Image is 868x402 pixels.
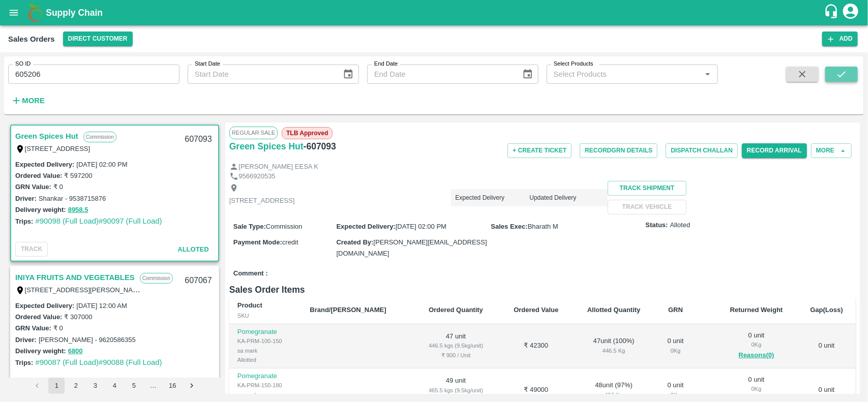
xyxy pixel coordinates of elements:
[99,217,162,225] a: #90097 (Full Load)
[664,381,688,399] div: 0 unit
[237,381,294,390] div: KA-PRM-150-180
[367,65,514,84] input: End Date
[724,384,790,393] div: 0 Kg
[412,324,500,368] td: 47 unit
[15,313,62,321] label: Ordered Value:
[608,181,686,196] button: Track Shipment
[420,386,492,395] div: 465.5 kgs (9.5kg/unit)
[742,143,807,158] button: Record Arrival
[237,390,294,399] div: sa mark
[336,238,373,246] label: Created By :
[22,97,45,105] strong: More
[455,193,529,202] p: Expected Delivery
[724,340,790,349] div: 0 Kg
[238,162,318,172] p: [PERSON_NAME] EESA K
[63,32,133,46] button: Select DC
[76,302,127,310] label: [DATE] 12:00 AM
[76,161,127,168] label: [DATE] 02:00 PM
[237,327,294,337] p: Pomegranate
[420,351,492,360] div: ₹ 900 / Unit
[35,217,99,225] a: #90098 (Full Load)
[68,204,88,216] button: 8958.5
[304,139,336,153] h6: - 607093
[229,139,304,153] h6: Green Spices Hut
[339,65,358,84] button: Choose date
[83,132,116,142] p: Commission
[25,286,145,294] label: [STREET_ADDRESS][PERSON_NAME]
[701,68,714,81] button: Open
[730,306,783,314] b: Returned Weight
[429,306,483,314] b: Ordered Quantity
[396,223,446,230] span: [DATE] 02:00 PM
[126,378,142,394] button: Go to page 5
[233,269,268,279] label: Comment :
[233,238,282,246] label: Payment Mode :
[15,218,33,225] label: Trips:
[15,302,74,310] label: Expected Delivery :
[724,331,790,361] div: 0 unit
[580,143,657,158] button: RecordGRN Details
[164,378,181,394] button: Go to page 16
[15,195,37,202] label: Driver:
[99,358,162,366] a: #90088 (Full Load)
[178,128,218,151] div: 607093
[15,336,37,344] label: Driver:
[237,372,294,381] p: Pomegranate
[195,60,220,68] label: Start Date
[15,324,51,332] label: GRN Value:
[15,172,62,179] label: Ordered Value:
[518,65,537,84] button: Choose date
[266,223,303,230] span: Commission
[64,313,92,321] label: ₹ 307000
[25,3,46,23] img: logo
[336,238,487,257] span: [PERSON_NAME][EMAIL_ADDRESS][DOMAIN_NAME]
[39,336,136,344] label: [PERSON_NAME] - 9620586355
[581,381,647,399] div: 48 unit ( 97 %)
[39,195,106,202] label: Shankar - 9538715876
[237,336,294,346] div: KA-PRM-100-150
[15,271,135,284] a: INIYA FRUITS AND VEGETABLES
[724,350,790,361] button: Reasons(0)
[229,283,856,297] h6: Sales Order Items
[46,6,824,20] a: Supply Chain
[229,127,278,139] span: Regular Sale
[229,196,295,206] p: [STREET_ADDRESS]
[233,223,266,230] label: Sale Type :
[68,378,84,394] button: Go to page 2
[811,306,843,314] b: Gap(Loss)
[664,390,688,399] div: 0 Kg
[53,324,63,332] label: ₹ 0
[646,221,668,230] label: Status:
[15,347,66,355] label: Delivery weight:
[237,355,294,364] div: Allotted
[664,346,688,355] div: 0 Kg
[336,223,395,230] label: Expected Delivery :
[15,130,78,143] a: Green Spices Hut
[188,65,335,84] input: Start Date
[529,193,604,202] p: Updated Delivery
[8,65,179,84] input: Enter SO ID
[8,33,55,46] div: Sales Orders
[310,306,386,314] b: Brand/[PERSON_NAME]
[550,68,698,81] input: Select Products
[238,172,275,181] p: 9566920535
[668,306,683,314] b: GRN
[140,273,173,284] p: Commission
[491,223,528,230] label: Sales Exec :
[811,143,852,158] button: More
[68,346,83,357] button: 6800
[581,346,647,355] div: 446.5 Kg
[27,378,201,394] nav: pagination navigation
[670,221,691,230] span: Alloted
[528,223,558,230] span: Bharath M
[581,336,647,355] div: 47 unit ( 100 %)
[46,8,103,18] b: Supply Chain
[374,60,398,68] label: End Date
[507,143,572,158] button: + Create Ticket
[824,4,842,22] div: customer-support
[15,206,66,213] label: Delivery weight:
[282,127,333,139] span: TLB Approved
[53,183,63,191] label: ₹ 0
[64,172,92,179] label: ₹ 597200
[237,346,294,355] div: sa mark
